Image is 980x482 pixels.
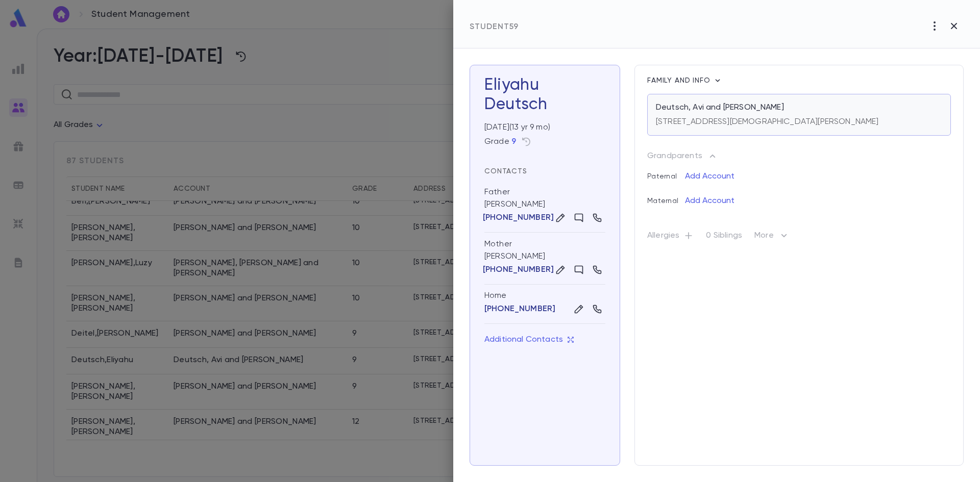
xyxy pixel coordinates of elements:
[647,151,702,161] p: Grandparents
[484,291,605,301] div: Home
[484,335,574,345] p: Additional Contacts
[647,231,694,245] p: Allergies
[484,213,552,223] button: [PHONE_NUMBER]
[484,239,512,249] div: Mother
[484,304,555,314] button: [PHONE_NUMBER]
[484,265,552,275] button: [PHONE_NUMBER]
[484,95,605,114] div: Deutsch
[647,164,685,181] p: Paternal
[511,137,516,147] button: 9
[685,168,734,185] button: Add Account
[754,230,790,246] p: More
[483,213,554,223] p: [PHONE_NUMBER]
[484,187,510,197] div: Father
[647,77,713,84] span: Family and info
[483,265,554,275] p: [PHONE_NUMBER]
[484,168,527,175] span: Contacts
[647,148,718,164] button: Grandparents
[685,193,734,209] button: Add Account
[647,189,685,205] p: Maternal
[706,231,742,245] p: 0 Siblings
[484,233,605,285] div: [PERSON_NAME]
[656,117,879,127] p: [STREET_ADDRESS][DEMOGRAPHIC_DATA][PERSON_NAME]
[480,118,605,133] div: [DATE] ( 13 yr 9 mo )
[656,103,784,113] p: Deutsch, Avi and [PERSON_NAME]
[470,23,519,31] span: Student 59
[484,75,605,114] h3: Eliyahu
[484,181,605,233] div: [PERSON_NAME]
[484,330,574,349] button: Additional Contacts
[484,137,516,147] div: Grade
